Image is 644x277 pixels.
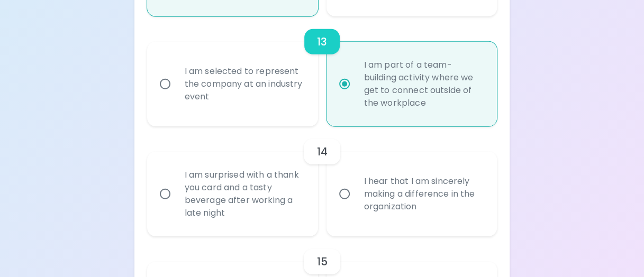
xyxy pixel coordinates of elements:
[147,126,497,236] div: choice-group-check
[176,52,312,116] div: I am selected to represent the company at an industry event
[317,33,327,50] h6: 13
[316,143,327,160] h6: 14
[356,46,492,122] div: I am part of a team-building activity where we get to connect outside of the workplace
[147,16,497,126] div: choice-group-check
[176,156,312,232] div: I am surprised with a thank you card and a tasty beverage after working a late night
[316,253,327,270] h6: 15
[356,162,492,226] div: I hear that I am sincerely making a difference in the organization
